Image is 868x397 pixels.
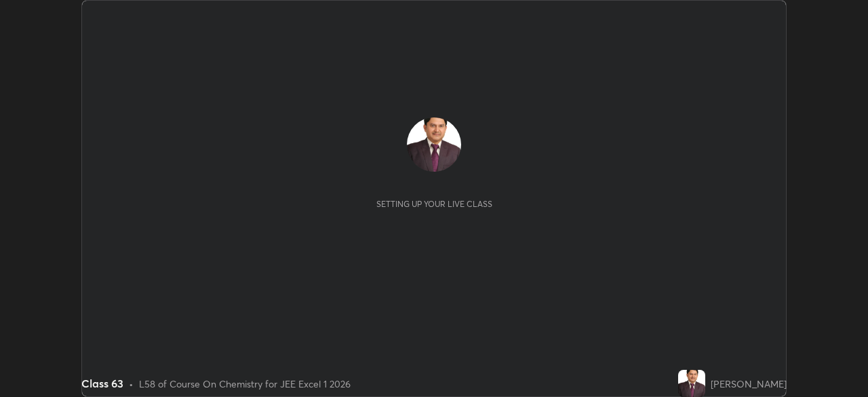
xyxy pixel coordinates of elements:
[711,377,787,391] div: [PERSON_NAME]
[139,377,351,391] div: L58 of Course On Chemistry for JEE Excel 1 2026
[81,375,123,392] div: Class 63
[407,117,461,172] img: 682439f971974016be8beade0d312caf.jpg
[376,199,492,209] div: Setting up your live class
[678,370,705,397] img: 682439f971974016be8beade0d312caf.jpg
[129,377,134,391] div: •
